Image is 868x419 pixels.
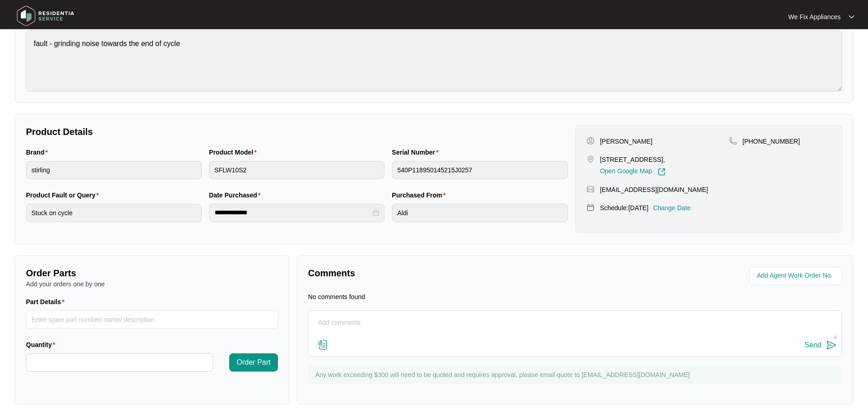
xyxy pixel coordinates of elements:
p: [STREET_ADDRESS], [600,155,666,164]
p: Add your orders one by one [26,279,278,289]
p: Schedule: [DATE] [600,203,648,212]
p: We Fix Appliances [788,12,841,21]
p: Order Parts [26,267,278,279]
img: map-pin [586,203,595,212]
input: Add Agent Work Order No. [757,270,837,281]
p: Change Date [653,203,691,212]
label: Date Purchased [209,191,264,200]
p: [PHONE_NUMBER] [743,137,800,146]
button: Send [805,339,837,352]
img: send-icon.svg [826,340,837,351]
img: Link-External [657,168,666,176]
p: Any work exceeding $300 will need to be quoted and requires approval, please email quote to [EMAI... [315,370,837,379]
button: Order Part [229,353,278,372]
input: Part Details [26,310,278,329]
img: residentia service logo [14,2,77,30]
label: Product Fault or Query [26,191,103,200]
img: user-pin [586,137,595,145]
a: Open Google Map [600,168,666,176]
input: Date Purchased [215,208,371,217]
label: Quantity [26,340,59,349]
input: Brand [26,161,202,179]
input: Purchased From [392,204,568,222]
p: Comments [308,267,569,279]
input: Serial Number [392,161,568,179]
p: No comments found [308,292,365,301]
input: Product Fault or Query [26,204,202,222]
label: Purchased From [392,191,449,200]
label: Part Details [26,297,68,306]
label: Serial Number [392,148,442,157]
img: map-pin [586,155,595,163]
input: Quantity [26,354,213,371]
p: [PERSON_NAME] [600,137,652,146]
label: Brand [26,148,51,157]
img: dropdown arrow [849,15,854,19]
img: map-pin [729,137,737,145]
span: Order Part [236,357,271,368]
div: Send [805,341,822,349]
label: Product Model [209,148,261,157]
p: Product Details [26,125,568,138]
img: map-pin [586,185,595,193]
textarea: fault - grinding noise towards the end of cycle [26,30,842,92]
img: file-attachment-doc.svg [318,339,329,350]
input: Product Model [209,161,385,179]
p: [EMAIL_ADDRESS][DOMAIN_NAME] [600,185,708,194]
